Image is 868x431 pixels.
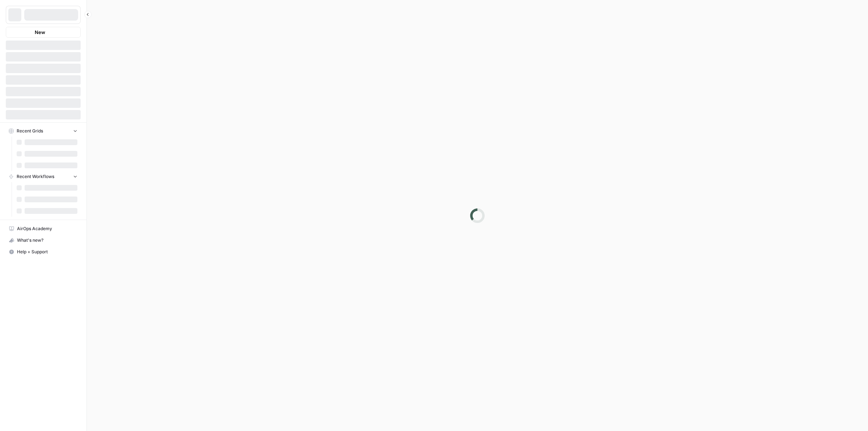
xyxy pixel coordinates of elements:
button: New [6,27,81,38]
span: Recent Grids [17,128,43,134]
div: What's new? [6,235,80,246]
span: New [35,29,45,36]
button: Recent Grids [6,126,81,136]
span: Help + Support [17,249,77,255]
a: AirOps Academy [6,223,81,234]
span: Recent Workflows [17,173,54,180]
span: AirOps Academy [17,225,77,232]
button: Recent Workflows [6,171,81,182]
button: What's new? [6,234,81,246]
button: Help + Support [6,246,81,258]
